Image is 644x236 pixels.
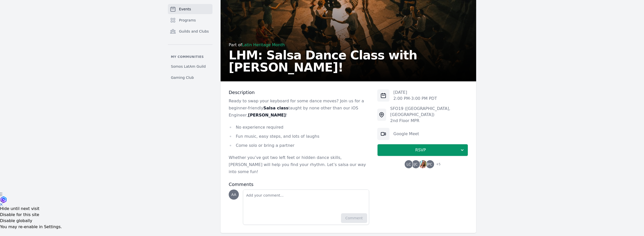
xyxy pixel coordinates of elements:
h3: Comments [229,181,369,187]
span: Guilds and Clubs [179,29,209,34]
li: No experience required [229,124,369,131]
li: Fun music, easy steps, and lots of laughs [229,133,369,140]
button: RSVP [377,144,468,156]
a: Programs [168,15,212,25]
a: Latin Heritage Month [242,42,285,47]
p: Ready to swap your keyboard for some dance moves? Join us for a beginner-friendly taught by none ... [229,98,369,119]
p: 2:00 PM - 3:00 PM PDT [393,96,437,102]
div: 2nd Floor MPR [390,118,468,124]
div: SFO19 ([GEOGRAPHIC_DATA], [GEOGRAPHIC_DATA]) [390,106,468,118]
span: Somos LatAm Guild [171,64,206,69]
span: LC [406,162,411,166]
span: + 5 [433,161,441,168]
a: Guilds and Clubs [168,26,212,36]
a: Google Meet [393,131,419,136]
span: Programs [179,18,196,23]
a: Gaming Club [168,73,212,82]
h3: Description [229,89,369,96]
button: Comment [341,213,367,223]
p: My communities [168,55,212,59]
p: Whether you’ve got two left feet or hidden dance skills, [PERSON_NAME] will help you find your rh... [229,154,369,175]
a: Somos LatAm Guild [168,62,212,71]
span: PC [428,162,432,166]
strong: [PERSON_NAME] [248,113,286,117]
p: [DATE] [393,89,437,96]
span: Gaming Club [171,75,194,80]
nav: Sidebar [168,4,212,82]
span: AA [231,193,236,196]
span: RSVP [382,147,460,153]
strong: Salsa class [263,106,289,110]
h2: LHM: Salsa Dance Class with [PERSON_NAME]! [229,49,468,73]
span: Events [179,7,191,12]
span: JC [414,162,418,166]
a: Events [168,4,212,14]
div: Part of [229,42,468,48]
li: Come solo or bring a partner [229,142,369,149]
